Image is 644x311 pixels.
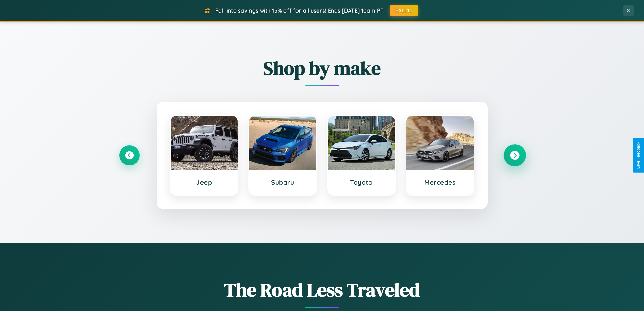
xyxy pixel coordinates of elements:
[636,142,641,169] div: Give Feedback
[119,277,525,303] h1: The Road Less Traveled
[215,7,385,14] span: Fall into savings with 15% off for all users! Ends [DATE] 10am PT.
[177,178,231,186] h3: Jeep
[119,55,525,81] h2: Shop by make
[390,5,418,16] button: FALL15
[335,178,388,186] h3: Toyota
[256,178,310,186] h3: Subaru
[413,178,467,186] h3: Mercedes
